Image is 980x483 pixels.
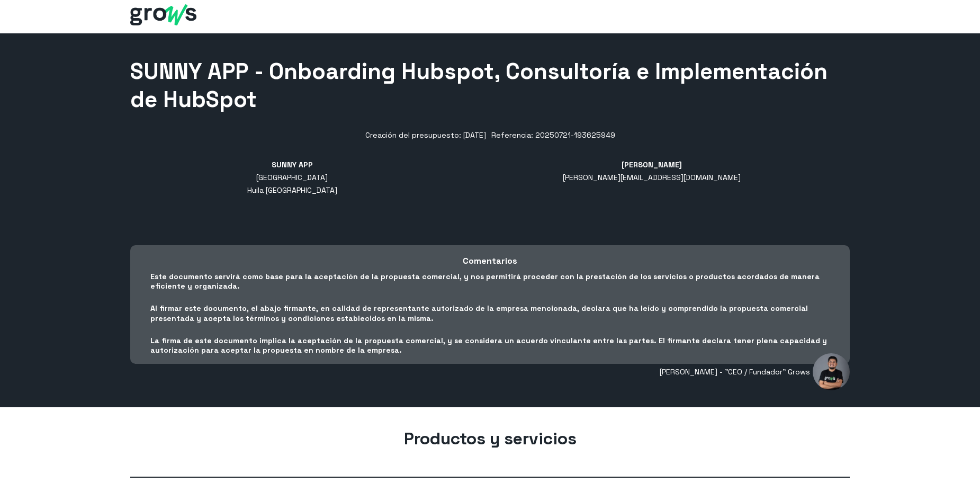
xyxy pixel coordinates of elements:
[622,160,682,169] b: [PERSON_NAME]
[150,272,829,291] p: Este documento servirá como base para la aceptación de la propuesta comercial, y nos permitirá pr...
[130,353,849,390] div: [PERSON_NAME] - "CEO / Fundador" Grows
[130,57,849,113] h1: SUNNY APP - Onboarding Hubspot, Consultoría e Implementación de HubSpot
[365,129,486,141] div: Creación del presupuesto: [DATE]
[563,173,741,182] span: [PERSON_NAME][EMAIL_ADDRESS][DOMAIN_NAME]
[247,171,337,196] address: [GEOGRAPHIC_DATA] Huila [GEOGRAPHIC_DATA]
[150,255,829,266] h3: Comentarios
[150,303,829,323] p: Al firmar este documento, el abajo firmante, en calidad de representante autorizado de la empresa...
[130,428,849,449] h2: Productos y servicios
[150,336,829,355] p: La firma de este documento implica la aceptación de la propuesta comercial, y se considera un acu...
[491,129,615,141] div: Referencia: 20250721-193625949
[130,4,196,25] img: Grows
[813,353,850,390] img: Stuart Toledo Narria
[272,160,313,169] b: SUNNY APP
